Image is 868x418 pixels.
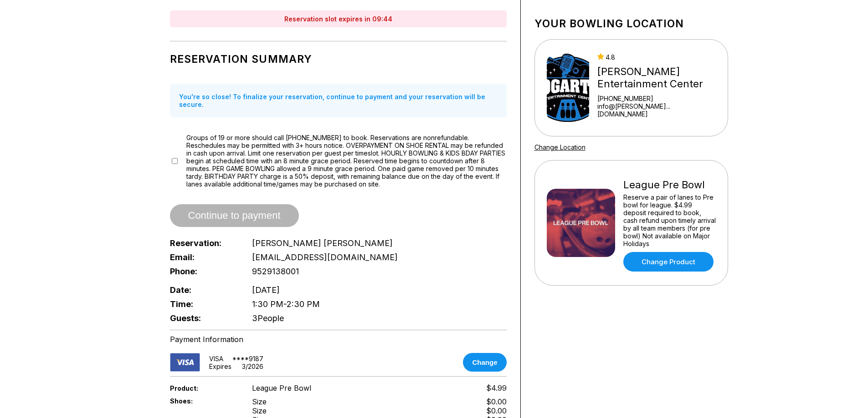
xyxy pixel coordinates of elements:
span: Reservation: [170,238,237,248]
span: Date: [170,285,237,295]
span: Product: [170,384,237,392]
span: League Pre Bowl [252,383,311,393]
div: You're so close! To finalize your reservation, continue to payment and your reservation will be s... [170,84,507,117]
span: 1:30 PM - 2:30 PM [252,299,320,309]
span: 9529138001 [252,267,299,276]
div: Expires [209,363,231,370]
a: Change Product [623,252,714,272]
div: $0.00 [486,397,507,406]
h1: Reservation Summary [170,53,507,65]
span: $4.99 [486,383,507,393]
div: [PERSON_NAME] Entertainment Center [597,65,716,90]
div: $0.00 [486,406,507,415]
div: Payment Information [170,335,507,344]
div: Reservation slot expires in 09:44 [170,10,507,27]
div: [PHONE_NUMBER] [597,95,716,102]
div: Reserve a pair of lanes to Pre bowl for league. $4.99 deposit required to book, cash refund upon ... [623,193,716,247]
span: Email: [170,252,237,262]
div: VISA [209,355,223,363]
span: Shoes: [170,397,237,405]
span: [EMAIL_ADDRESS][DOMAIN_NAME] [252,252,398,262]
img: League Pre Bowl [547,189,615,257]
div: 3 / 2026 [242,363,263,370]
span: [DATE] [252,285,280,295]
div: Size [252,406,267,415]
span: [PERSON_NAME] [PERSON_NAME] [252,238,393,248]
button: Change [463,353,506,372]
a: Change Location [534,143,586,151]
img: card [170,353,200,372]
a: info@[PERSON_NAME]...[DOMAIN_NAME] [597,102,716,118]
div: 4.8 [597,53,716,61]
span: Guests: [170,313,237,323]
img: Bogart's Entertainment Center [547,54,589,122]
div: League Pre Bowl [623,179,716,191]
span: Phone: [170,267,237,276]
h1: Your bowling location [534,17,728,30]
label: Groups of 19 or more should call [PHONE_NUMBER] to book. Reservations are nonrefundable. Reschedu... [186,134,507,188]
div: Size [252,397,267,406]
span: Time: [170,299,237,309]
span: 3 People [252,313,284,323]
